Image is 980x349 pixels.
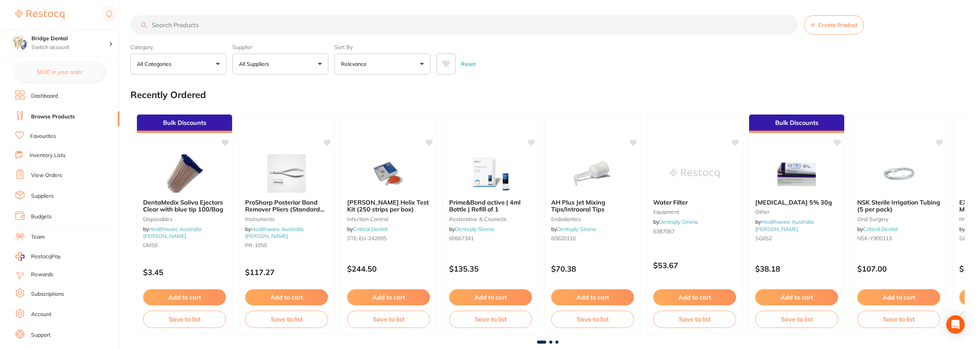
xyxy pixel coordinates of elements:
img: AH Plus Jet Mixing Tips/Intraoral Tips [568,154,618,193]
small: Instruments [245,216,328,222]
b: Emla 5% 30g [755,199,838,206]
h2: Recently Ordered [130,90,206,100]
a: View Orders [31,172,62,179]
button: Save to list [347,311,430,328]
p: $135.35 [449,264,532,273]
p: Relevance [341,60,370,68]
button: Reset [459,54,478,74]
a: RestocqPay [15,252,61,261]
p: $117.27 [245,268,328,277]
span: by [143,226,201,239]
button: All Suppliers [232,54,328,74]
img: RestocqPay [15,252,25,261]
a: Account [31,311,51,318]
button: Save to list [143,311,226,328]
span: by [245,226,303,239]
button: Add to cart [347,289,430,305]
div: Bulk Discounts [137,115,232,133]
button: Save to list [857,311,940,328]
img: Bridge Dental [12,35,27,51]
small: 60620116 [551,235,634,241]
img: ProSharp Posterior Band Remover Pliers (Standard Beak) - Standard handle [262,154,311,193]
b: ProSharp Posterior Band Remover Pliers (Standard Beak) - Standard handle [245,199,328,213]
button: Add to cart [449,289,532,305]
button: All Categories [130,54,226,74]
a: Rewards [31,271,53,279]
img: DentaMedix Saliva Ejectors Clear with blue tip 100/Bag [160,154,209,193]
div: Open Intercom Messenger [946,315,965,334]
a: Healthware Australia [PERSON_NAME] [143,226,201,239]
a: Dentsply Sirona [557,226,596,233]
b: Browne Helix Test Kit (250 strips per box) [347,199,430,213]
a: Restocq Logo [15,6,64,23]
button: Save to list [449,311,532,328]
span: by [755,218,814,232]
a: Healthware Australia [PERSON_NAME] [755,218,814,232]
span: by [449,226,494,233]
label: Sort By [334,44,430,51]
b: NSK Sterile Irrigation Tubing (5 per pack) [857,199,940,213]
small: 6387067 [653,228,736,234]
p: $38.18 [755,264,838,273]
p: $3.45 [143,268,226,277]
small: STE-EU-242005 [347,235,430,241]
small: NSK-Y900113 [857,235,940,241]
span: by [857,226,898,233]
a: Favourites [30,133,56,140]
p: All Categories [137,60,175,68]
p: $53.67 [653,261,736,270]
button: Add to cart [551,289,634,305]
input: Search Products [130,15,798,34]
div: Bulk Discounts [749,115,844,133]
button: Add to cart [755,289,838,305]
button: Add to cart [653,289,736,305]
small: restorative & cosmetic [449,216,532,222]
label: Supplier [232,44,328,51]
b: Prime&Bond active | 4ml Bottle | Refill of 1 [449,199,532,213]
button: $0.00 in your order [15,63,104,81]
label: Category [130,44,226,51]
h4: Bridge Dental [31,35,109,43]
p: $107.00 [857,264,940,273]
button: Relevance [334,54,430,74]
button: Create Product [804,15,864,34]
span: by [551,226,596,233]
small: equipment [653,209,736,215]
a: Dentsply Sirona [659,218,698,225]
span: Create Product [818,22,857,28]
a: Team [31,233,44,241]
a: Dentsply Sirona [455,226,494,233]
button: Save to list [755,311,838,328]
a: Subscriptions [31,290,64,298]
small: oral surgery [857,216,940,222]
small: 60667341 [449,235,532,241]
button: Add to cart [857,289,940,305]
small: Disposables [143,216,226,222]
a: Inventory Lists [30,152,66,159]
a: Budgets [31,213,52,221]
p: All Suppliers [239,60,272,68]
img: Emla 5% 30g [772,154,822,193]
a: Suppliers [31,192,54,200]
small: other [755,209,838,215]
a: Browse Products [31,113,75,121]
a: Critical Dental [353,226,387,233]
span: by [347,226,387,233]
b: DentaMedix Saliva Ejectors Clear with blue tip 100/Bag [143,199,226,213]
span: RestocqPay [31,253,61,261]
small: endodontics [551,216,634,222]
small: SG652 [755,235,838,241]
p: $244.50 [347,264,430,273]
b: AH Plus Jet Mixing Tips/Intraoral Tips [551,199,634,213]
small: DMSE [143,242,226,248]
a: Support [31,331,51,339]
button: Save to list [551,311,634,328]
b: Water Filter [653,199,736,206]
button: Add to cart [143,289,226,305]
a: Dashboard [31,92,58,100]
img: Prime&Bond active | 4ml Bottle | Refill of 1 [466,154,516,193]
button: Save to list [245,311,328,328]
small: PR-1050 [245,242,328,248]
img: NSK Sterile Irrigation Tubing (5 per pack) [874,154,924,193]
button: Save to list [653,311,736,328]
